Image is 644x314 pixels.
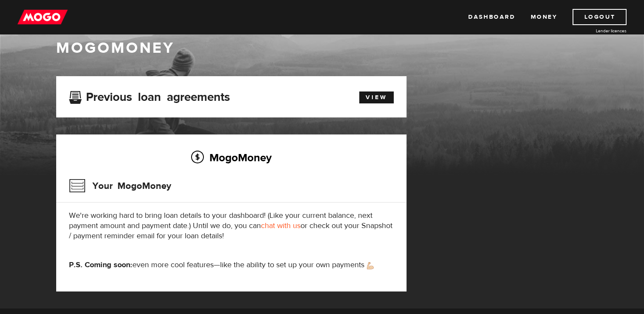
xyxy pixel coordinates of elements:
[530,9,557,25] a: Money
[468,9,515,25] a: Dashboard
[261,221,301,231] a: chat with us
[56,39,588,57] h1: MogoMoney
[17,9,68,25] img: mogo_logo-11ee424be714fa7cbb0f0f49df9e16ec.png
[359,91,394,103] a: View
[367,262,374,269] img: strong arm emoji
[69,211,394,241] p: We're working hard to bring loan details to your dashboard! (Like your current balance, next paym...
[563,28,627,34] a: Lender licences
[69,148,394,166] h2: MogoMoney
[69,175,171,197] h3: Your MogoMoney
[69,260,394,270] p: even more cool features—like the ability to set up your own payments
[572,9,627,25] a: Logout
[69,90,230,101] h3: Previous loan agreements
[474,116,644,314] iframe: LiveChat chat widget
[69,260,132,270] strong: P.S. Coming soon:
